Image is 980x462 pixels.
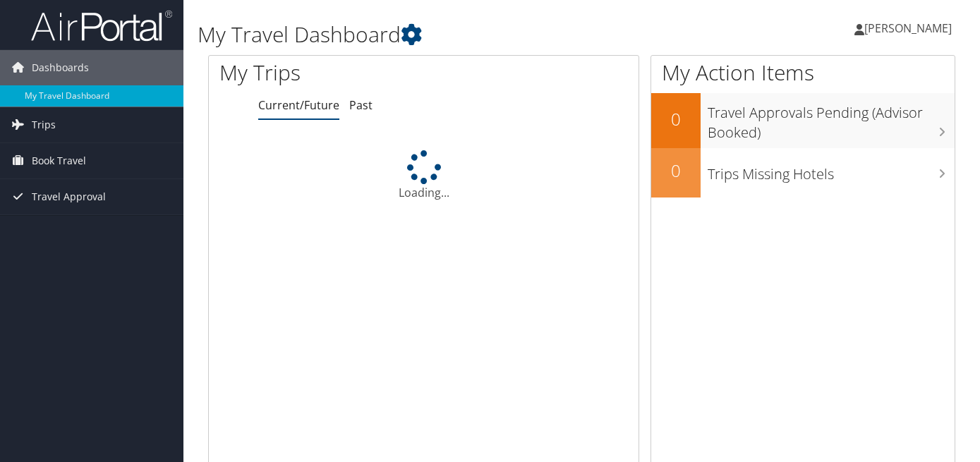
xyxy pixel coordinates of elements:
[651,148,955,197] a: 0Trips Missing Hotels
[651,159,701,183] h2: 0
[32,107,56,142] span: Trips
[209,150,639,201] div: Loading...
[32,50,89,85] span: Dashboards
[349,97,373,113] a: Past
[864,20,952,36] span: [PERSON_NAME]
[651,93,955,147] a: 0Travel Approvals Pending (Advisor Booked)
[219,58,449,87] h1: My Trips
[651,58,955,87] h1: My Action Items
[32,179,106,214] span: Travel Approval
[258,97,339,113] a: Current/Future
[708,96,955,142] h3: Travel Approvals Pending (Advisor Booked)
[854,7,966,49] a: [PERSON_NAME]
[651,107,701,131] h2: 0
[32,143,86,178] span: Book Travel
[31,9,172,42] img: airportal-logo.png
[708,157,955,184] h3: Trips Missing Hotels
[198,20,710,49] h1: My Travel Dashboard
